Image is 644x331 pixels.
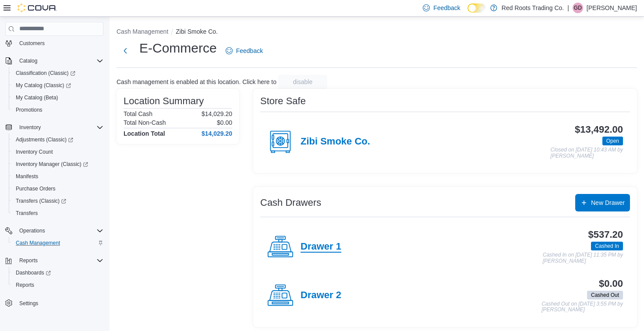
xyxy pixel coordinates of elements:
span: Inventory [16,122,103,133]
p: | [567,3,569,13]
button: Transfers [9,207,107,219]
a: Transfers (Classic) [9,195,107,207]
p: Cashed In on [DATE] 11:35 PM by [PERSON_NAME] [543,252,623,264]
a: Promotions [12,105,46,115]
span: My Catalog (Classic) [16,82,71,89]
span: Classification (Classic) [12,68,103,78]
nav: An example of EuiBreadcrumbs [117,27,637,38]
button: Manifests [9,170,107,183]
p: [PERSON_NAME] [587,3,637,13]
button: Inventory [16,122,44,133]
div: Giles De Souza [573,3,583,13]
span: Promotions [16,106,42,113]
span: Transfers [12,208,103,218]
span: GD [574,3,582,13]
span: Manifests [16,173,38,180]
span: Cashed Out [587,291,623,299]
span: Dashboards [12,268,103,278]
button: Catalog [2,55,107,67]
img: Cova [18,4,57,12]
a: Transfers [12,208,41,218]
span: Operations [19,227,45,234]
button: Reports [16,255,41,266]
h4: Location Total [124,130,165,137]
button: Inventory Count [9,146,107,158]
button: Cash Management [9,237,107,249]
a: My Catalog (Classic) [12,80,74,91]
span: Classification (Classic) [16,70,75,77]
span: Customers [16,38,103,49]
h3: Cash Drawers [260,197,321,208]
span: Inventory Count [16,148,53,155]
h6: Total Non-Cash [124,119,166,126]
button: My Catalog (Beta) [9,92,107,104]
a: Adjustments (Classic) [9,134,107,146]
span: Feedback [433,4,460,12]
a: Classification (Classic) [9,67,107,79]
span: Transfers (Classic) [12,196,103,206]
h6: Total Cash [124,110,152,117]
button: Operations [16,225,49,236]
h4: $14,029.20 [202,130,232,137]
a: Inventory Manager (Classic) [9,158,107,170]
span: Cashed In [591,242,623,250]
h3: Store Safe [260,96,306,106]
a: Cash Management [12,238,64,248]
h4: Zibi Smoke Co. [301,136,370,148]
button: Inventory [2,121,107,134]
p: Red Roots Trading Co. [502,3,564,13]
p: Closed on [DATE] 10:43 AM by [PERSON_NAME] [551,147,623,159]
button: Next [117,42,134,60]
a: Settings [16,298,42,309]
a: Adjustments (Classic) [12,134,77,145]
a: Feedback [222,42,266,60]
a: Customers [16,38,48,49]
p: $0.00 [217,119,232,126]
span: Inventory Manager (Classic) [16,161,88,168]
button: Purchase Orders [9,183,107,195]
span: Cash Management [12,238,103,248]
span: Manifests [12,171,103,182]
button: Reports [9,279,107,291]
span: Transfers (Classic) [16,197,66,204]
button: Operations [2,225,107,237]
button: New Drawer [575,194,630,211]
span: Operations [16,225,103,236]
a: My Catalog (Beta) [12,92,62,103]
p: $14,029.20 [202,110,232,117]
h3: $13,492.00 [575,124,623,135]
span: Adjustments (Classic) [12,134,103,145]
span: Transfers [16,210,38,217]
span: disable [293,77,312,86]
span: Inventory Manager (Classic) [12,159,103,169]
h3: $537.20 [588,229,623,240]
span: Open [602,137,623,145]
button: Customers [2,37,107,49]
a: My Catalog (Classic) [9,79,107,92]
input: Dark Mode [467,4,486,13]
p: Cash management is enabled at this location. Click here to [117,78,276,85]
a: Inventory Manager (Classic) [12,159,92,169]
a: Inventory Count [12,147,57,157]
span: New Drawer [591,198,625,207]
a: Reports [12,280,38,290]
span: Cashed Out [591,291,619,299]
span: My Catalog (Beta) [12,92,103,103]
a: Dashboards [12,268,54,278]
button: Cash Management [117,28,168,35]
span: Catalog [19,57,37,64]
h4: Drawer 1 [301,241,341,253]
span: Feedback [236,46,263,55]
h1: E-Commerce [139,39,217,57]
a: Manifests [12,171,42,182]
a: Purchase Orders [12,183,59,194]
span: Purchase Orders [16,185,56,192]
span: Inventory Count [12,147,103,157]
span: Reports [16,282,34,289]
span: My Catalog (Beta) [16,94,58,101]
button: Promotions [9,104,107,116]
a: Classification (Classic) [12,68,79,78]
span: Settings [16,297,103,308]
span: My Catalog (Classic) [12,80,103,91]
span: Catalog [16,56,103,66]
